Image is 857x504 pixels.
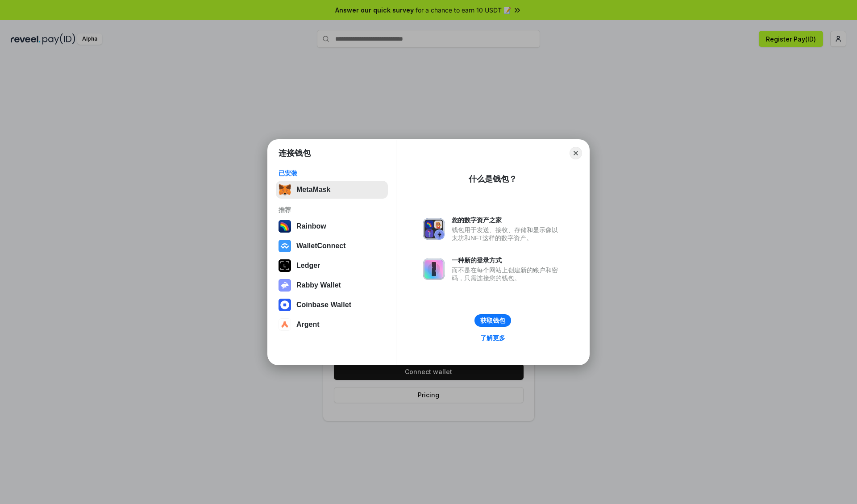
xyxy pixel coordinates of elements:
[474,314,511,327] button: 获取钱包
[279,148,311,158] h1: 连接钱包
[452,266,562,282] div: 而不是在每个网站上创建新的账户和密码，只需连接您的钱包。
[279,240,291,252] img: svg+xml,%3Csvg%20width%3D%2228%22%20height%3D%2228%22%20viewBox%3D%220%200%2028%2028%22%20fill%3D...
[296,262,320,270] div: Ledger
[296,321,320,329] div: Argent
[276,237,388,255] button: WalletConnect
[296,281,341,289] div: Rabby Wallet
[296,301,351,309] div: Coinbase Wallet
[475,332,511,344] a: 了解更多
[279,183,291,196] img: svg+xml,%3Csvg%20fill%3D%22none%22%20height%3D%2233%22%20viewBox%3D%220%200%2035%2033%22%20width%...
[276,257,388,275] button: Ledger
[423,258,445,280] img: svg+xml,%3Csvg%20xmlns%3D%22http%3A%2F%2Fwww.w3.org%2F2000%2Fsvg%22%20fill%3D%22none%22%20viewBox...
[452,226,562,242] div: 钱包用于发送、接收、存储和显示像以太坊和NFT这样的数字资产。
[296,242,346,250] div: WalletConnect
[279,220,291,233] img: svg+xml,%3Csvg%20width%3D%22120%22%20height%3D%22120%22%20viewBox%3D%220%200%20120%20120%22%20fil...
[423,218,445,240] img: svg+xml,%3Csvg%20xmlns%3D%22http%3A%2F%2Fwww.w3.org%2F2000%2Fsvg%22%20fill%3D%22none%22%20viewBox...
[279,169,385,177] div: 已安装
[480,334,505,342] div: 了解更多
[296,186,330,194] div: MetaMask
[276,296,388,314] button: Coinbase Wallet
[276,316,388,333] button: Argent
[279,259,291,272] img: svg+xml,%3Csvg%20xmlns%3D%22http%3A%2F%2Fwww.w3.org%2F2000%2Fsvg%22%20width%3D%2228%22%20height%3...
[276,276,388,294] button: Rabby Wallet
[296,222,326,230] div: Rainbow
[469,174,517,184] div: 什么是钱包？
[570,147,582,159] button: Close
[276,181,388,199] button: MetaMask
[279,279,291,292] img: svg+xml,%3Csvg%20xmlns%3D%22http%3A%2F%2Fwww.w3.org%2F2000%2Fsvg%22%20fill%3D%22none%22%20viewBox...
[452,256,562,264] div: 一种新的登录方式
[480,317,505,325] div: 获取钱包
[452,216,562,224] div: 您的数字资产之家
[276,217,388,235] button: Rainbow
[279,299,291,311] img: svg+xml,%3Csvg%20width%3D%2228%22%20height%3D%2228%22%20viewBox%3D%220%200%2028%2028%22%20fill%3D...
[279,206,385,214] div: 推荐
[279,318,291,331] img: svg+xml,%3Csvg%20width%3D%2228%22%20height%3D%2228%22%20viewBox%3D%220%200%2028%2028%22%20fill%3D...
